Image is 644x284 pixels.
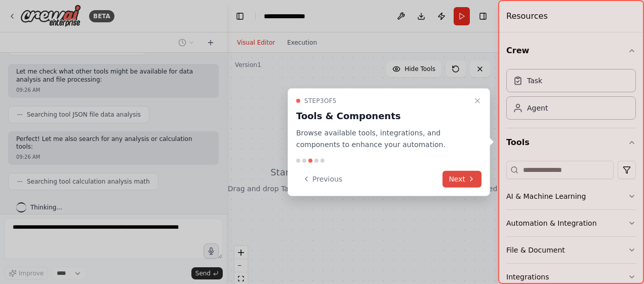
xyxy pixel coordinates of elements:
button: Previous [296,170,348,187]
button: Hide left sidebar [233,9,247,23]
p: Browse available tools, integrations, and components to enhance your automation. [296,127,469,151]
button: Next [442,170,481,187]
button: Close walkthrough [471,95,484,107]
span: Step 3 of 5 [304,97,337,105]
h3: Tools & Components [296,109,469,123]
